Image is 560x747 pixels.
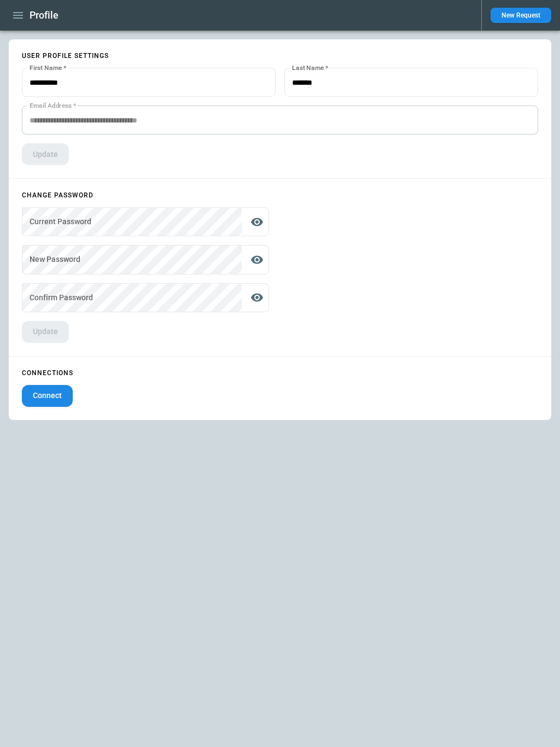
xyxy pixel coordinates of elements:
p: Connections [22,370,538,376]
label: First Name [30,63,66,72]
p: User profile settings [22,52,538,59]
button: display the password [246,249,268,271]
label: Email Address [30,101,76,110]
p: Change password [22,192,269,199]
div: This is the email address linked to your Aerios account. It's used for signing in and cannot be e... [22,106,538,135]
button: display the password [246,287,268,308]
button: display the password [246,211,268,233]
button: Connect [22,385,73,407]
button: New Request [491,8,551,23]
h1: Profile [30,9,59,22]
label: Last Name [292,63,328,72]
